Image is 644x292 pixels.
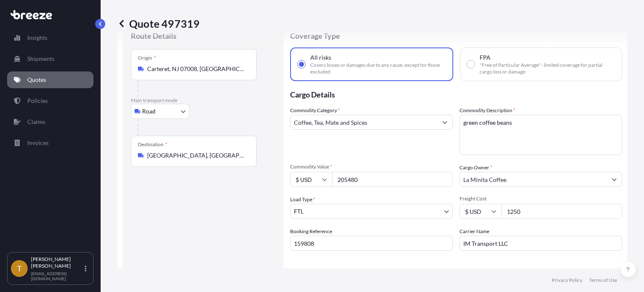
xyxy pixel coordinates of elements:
span: "Free of Particular Average" - limited coverage for partial cargo loss or damage [480,62,615,75]
p: Quote 497319 [117,17,200,30]
button: Show suggestions [437,115,452,130]
p: Insights [27,34,47,42]
a: Insights [7,29,93,46]
span: Commodity Value [290,163,453,170]
span: FPA [480,53,491,62]
div: Destination [138,141,167,148]
span: T [17,264,22,273]
input: Select a commodity type [291,115,437,130]
p: [PERSON_NAME] [PERSON_NAME] [31,256,83,269]
p: Cargo Details [290,81,622,106]
input: Enter amount [501,204,622,219]
p: Main transport mode [131,97,275,104]
p: Invoices [27,139,49,147]
label: Cargo Owner [460,163,492,172]
input: Origin [147,65,246,73]
a: Quotes [7,71,93,88]
a: Privacy Policy [552,277,582,284]
input: All risksCovers losses or damages due to any cause, except for those excluded [298,61,305,68]
input: Destination [147,151,246,160]
label: Commodity Category [290,106,340,115]
label: Commodity Description [460,106,515,115]
p: Shipments [27,55,55,63]
span: FTL [294,207,304,216]
a: Shipments [7,50,93,67]
a: Policies [7,92,93,109]
a: Invoices [7,134,93,151]
input: Enter name [460,236,622,251]
input: Full name [460,172,607,187]
span: Load Type [290,195,315,204]
label: Carrier Name [460,227,489,236]
input: Type amount [332,172,453,187]
button: Select transport [131,104,190,119]
input: FPA"Free of Particular Average" - limited coverage for partial cargo loss or damage [467,61,475,68]
p: Quotes [27,76,46,84]
p: Claims [27,118,45,126]
span: Covers losses or damages due to any cause, except for those excluded [310,62,446,75]
span: Freight Cost [460,195,622,202]
button: Show suggestions [607,172,622,187]
input: Your internal reference [290,236,453,251]
label: Booking Reference [290,227,332,236]
p: [EMAIL_ADDRESS][DOMAIN_NAME] [31,271,83,281]
span: All risks [310,53,331,62]
div: Origin [138,55,156,61]
p: Policies [27,97,48,105]
button: FTL [290,204,453,219]
a: Claims [7,113,93,130]
a: Terms of Use [589,277,617,284]
textarea: green coffee beans [460,115,622,155]
p: Special Conditions [290,268,622,274]
span: Road [142,107,156,116]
